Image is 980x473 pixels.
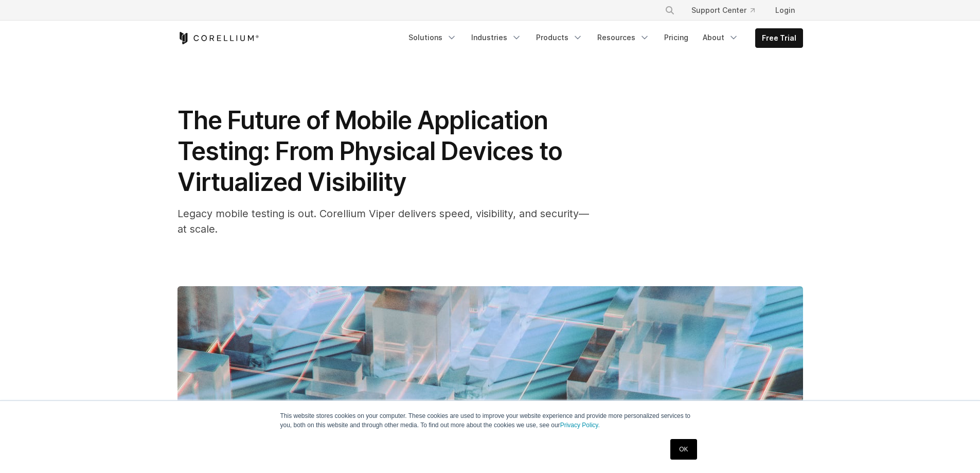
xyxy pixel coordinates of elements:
[697,28,745,47] a: About
[560,422,600,429] a: Privacy Policy.
[661,1,679,20] button: Search
[402,28,803,48] div: Navigation Menu
[683,1,763,20] a: Support Center
[591,28,656,47] a: Resources
[177,207,589,235] span: Legacy mobile testing is out. Corellium Viper delivers speed, visibility, and security—at scale.
[658,28,694,47] a: Pricing
[767,1,803,20] a: Login
[670,439,697,460] a: OK
[652,1,803,20] div: Navigation Menu
[280,411,700,430] p: This website stores cookies on your computer. These cookies are used to improve your website expe...
[530,28,589,47] a: Products
[465,28,528,47] a: Industries
[402,28,463,47] a: Solutions
[177,32,259,44] a: Corellium Home
[756,29,803,47] a: Free Trial
[177,105,562,197] span: The Future of Mobile Application Testing: From Physical Devices to Virtualized Visibility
